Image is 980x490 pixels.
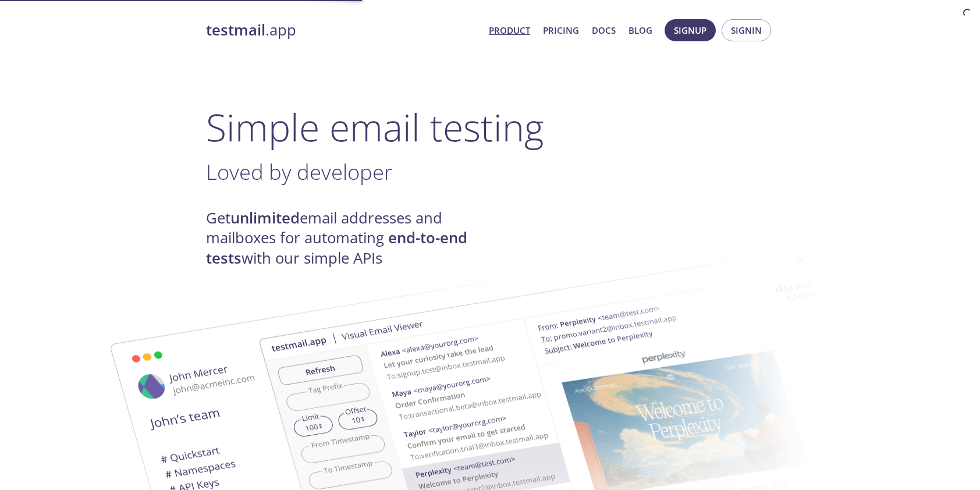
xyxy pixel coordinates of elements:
[629,23,652,38] a: Blog
[206,20,480,40] a: testmail.app
[206,208,490,268] h4: Get email addresses and mailboxes for automating with our simple APIs
[230,208,300,228] strong: unlimited
[206,157,392,186] span: Loved by developer
[674,23,706,38] span: Signup
[206,228,467,268] strong: end-to-end tests
[489,23,530,38] a: Product
[543,23,579,38] a: Pricing
[592,23,616,38] a: Docs
[206,20,265,40] strong: testmail
[722,19,771,41] button: Signin
[206,105,774,150] h1: Simple email testing
[665,19,716,41] button: Signup
[731,23,762,38] span: Signin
